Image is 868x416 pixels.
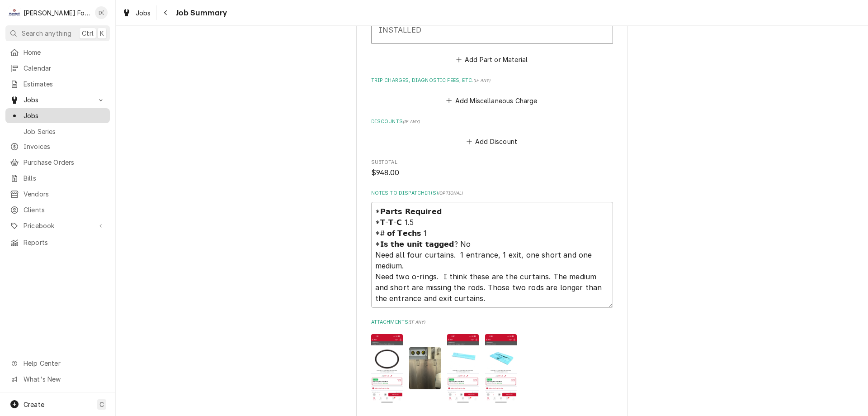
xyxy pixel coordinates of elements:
span: What's New [24,374,104,384]
a: Clients [5,202,110,217]
span: Calendar [24,63,105,73]
img: vPinLxThSxcflkRPwrfN [485,334,517,403]
span: Estimates [24,79,105,89]
button: Add Miscellaneous Charge [445,94,539,107]
img: didAqjYSUO2UN0BEHAUQ [371,334,403,403]
span: Clients [24,205,105,215]
div: [PERSON_NAME] Food Equipment Service [24,8,90,18]
a: Purchase Orders [5,155,110,170]
span: C [99,400,104,409]
span: Subtotal [371,167,613,178]
span: ( if any ) [408,320,425,325]
span: Help Center [24,359,104,368]
textarea: *𝗣𝗮𝗿𝘁𝘀 𝗥𝗲𝗾𝘂𝗶𝗿𝗲𝗱 *𝗧-𝗧-𝗖 1.5 *# 𝗼𝗳 𝗧𝗲𝗰𝗵𝘀 1 *𝗜𝘀 𝘁𝗵𝗲 𝘂𝗻𝗶𝘁 𝘁𝗮𝗴𝗴𝗲𝗱? No Need all four curtains. 1 entran... [371,202,613,308]
a: Go to Jobs [5,92,110,107]
a: Estimates [5,77,110,91]
span: Create [24,401,44,408]
a: Go to Help Center [5,356,110,371]
span: ( optional ) [438,191,463,196]
span: Jobs [24,95,92,105]
label: Notes to Dispatcher(s) [371,190,613,197]
span: Jobs [136,8,151,18]
span: K [100,29,104,38]
div: Discounts [371,118,613,148]
a: Reports [5,235,110,250]
button: Navigate back [159,5,173,20]
span: Reports [24,238,105,247]
label: Discounts [371,118,613,125]
a: Go to What's New [5,372,110,387]
div: INSTALLED [379,24,421,35]
div: Subtotal [371,159,613,178]
img: 7s4ys6GERwSCrKrLeZeq [447,334,479,403]
span: Job Summary [173,7,227,19]
span: Invoices [24,142,105,151]
a: Go to Pricebook [5,218,110,233]
label: Trip Charges, Diagnostic Fees, etc. [371,77,613,84]
button: Add Part or Material [454,53,529,66]
span: ( if any ) [403,119,420,124]
span: Jobs [24,111,105,120]
span: Home [24,48,105,57]
div: M [8,6,21,19]
div: Trip Charges, Diagnostic Fees, etc. [371,77,613,107]
button: Add Discount [465,135,519,148]
span: Vendors [24,189,105,199]
span: Bills [24,173,105,183]
a: Job Series [5,124,110,139]
button: Search anythingCtrlK [5,25,110,41]
a: Calendar [5,61,110,76]
a: Invoices [5,139,110,154]
label: Attachments [371,319,613,326]
span: Ctrl [82,29,94,38]
a: Jobs [5,108,110,123]
div: D( [95,6,108,19]
span: Job Series [24,127,105,136]
span: $948.00 [371,168,400,177]
div: Notes to Dispatcher(s) [371,190,613,308]
span: Purchase Orders [24,158,105,167]
a: Jobs [118,5,155,20]
span: ( if any ) [473,78,491,83]
a: Bills [5,171,110,186]
div: Marshall Food Equipment Service's Avatar [8,6,21,19]
div: Derek Testa (81)'s Avatar [95,6,108,19]
a: Home [5,45,110,60]
span: Subtotal [371,159,613,166]
span: Pricebook [24,221,92,230]
img: 48GiYmAAS8uWjETi0eRc [409,347,441,389]
a: Vendors [5,186,110,201]
span: Search anything [22,29,71,38]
